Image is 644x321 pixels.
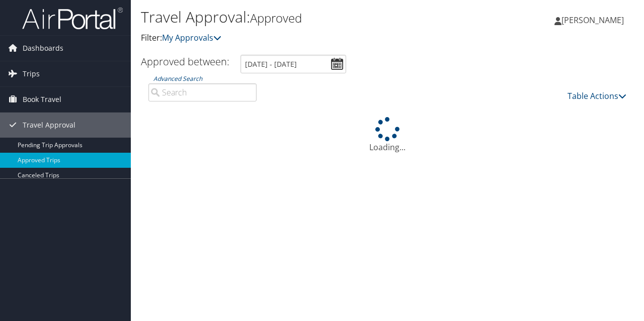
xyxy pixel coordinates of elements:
p: Filter: [141,32,469,45]
span: Trips [23,61,40,86]
a: My Approvals [162,32,221,43]
span: Travel Approval [23,113,75,138]
a: [PERSON_NAME] [554,5,634,35]
h3: Approved between: [141,55,229,68]
span: Book Travel [23,87,61,112]
input: [DATE] - [DATE] [240,55,346,73]
a: Advanced Search [153,74,202,83]
span: [PERSON_NAME] [561,15,624,26]
input: Advanced Search [148,83,257,101]
img: airportal-logo.png [22,7,123,30]
h1: Travel Approval: [141,7,469,28]
a: Table Actions [568,90,626,101]
span: Dashboards [23,36,63,61]
small: Approved [250,10,302,26]
div: Loading... [141,117,634,153]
